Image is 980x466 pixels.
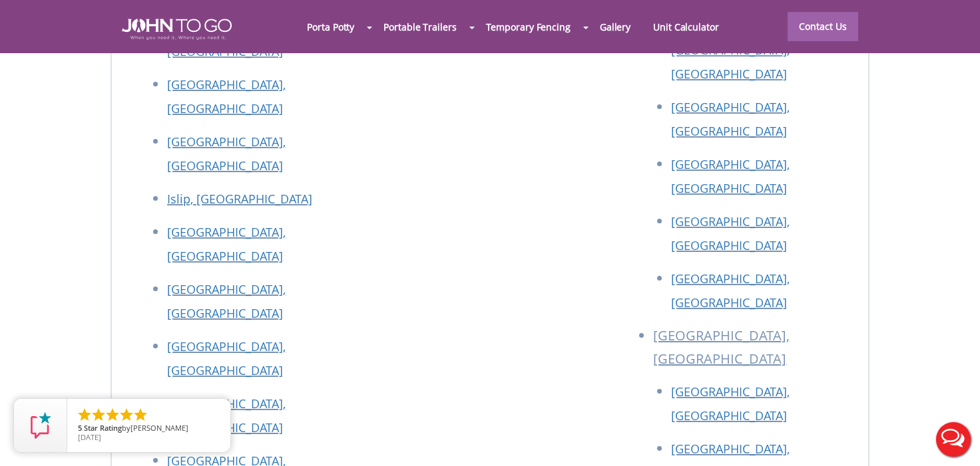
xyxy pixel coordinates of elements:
[105,407,121,423] li: 
[78,424,220,433] span: by
[132,407,148,423] li: 
[671,42,790,82] a: [GEOGRAPHIC_DATA], [GEOGRAPHIC_DATA]
[167,338,286,378] a: [GEOGRAPHIC_DATA], [GEOGRAPHIC_DATA]
[91,407,107,423] li: 
[122,19,232,40] img: JOHN to go
[84,423,122,433] span: Star Rating
[475,13,582,41] a: Temporary Fencing
[167,134,286,174] a: [GEOGRAPHIC_DATA], [GEOGRAPHIC_DATA]
[78,423,82,433] span: 5
[372,13,467,41] a: Portable Trailers
[927,413,980,466] button: Live Chat
[671,271,790,310] a: [GEOGRAPHIC_DATA], [GEOGRAPHIC_DATA]
[78,432,101,442] span: [DATE]
[167,191,312,207] a: Islip, [GEOGRAPHIC_DATA]
[27,412,54,439] img: Review Rating
[77,407,93,423] li: 
[671,213,790,253] a: [GEOGRAPHIC_DATA], [GEOGRAPHIC_DATA]
[788,12,858,41] a: Contact Us
[167,396,286,435] a: [GEOGRAPHIC_DATA], [GEOGRAPHIC_DATA]
[167,281,286,321] a: [GEOGRAPHIC_DATA], [GEOGRAPHIC_DATA]
[167,76,286,116] a: [GEOGRAPHIC_DATA], [GEOGRAPHIC_DATA]
[119,407,134,423] li: 
[671,384,790,423] a: [GEOGRAPHIC_DATA], [GEOGRAPHIC_DATA]
[130,423,188,433] span: [PERSON_NAME]
[671,99,790,139] a: [GEOGRAPHIC_DATA], [GEOGRAPHIC_DATA]
[653,324,855,380] li: [GEOGRAPHIC_DATA], [GEOGRAPHIC_DATA]
[589,13,642,41] a: Gallery
[296,13,366,41] a: Porta Potty
[167,19,286,59] a: [GEOGRAPHIC_DATA], [GEOGRAPHIC_DATA]
[671,156,790,196] a: [GEOGRAPHIC_DATA], [GEOGRAPHIC_DATA]
[642,13,730,41] a: Unit Calculator
[167,224,286,264] a: [GEOGRAPHIC_DATA], [GEOGRAPHIC_DATA]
